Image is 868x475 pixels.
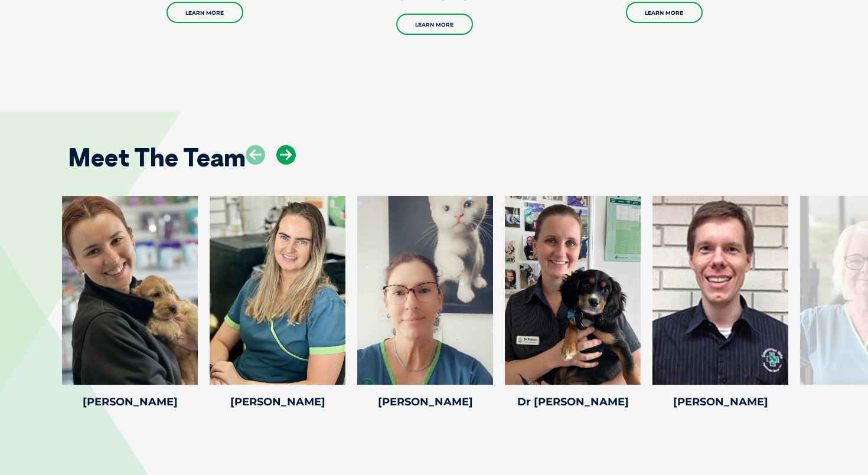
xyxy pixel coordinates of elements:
[652,397,788,407] h4: [PERSON_NAME]
[626,2,703,23] a: Learn More
[167,2,243,23] a: Learn More
[357,397,493,407] h4: [PERSON_NAME]
[505,397,641,407] h4: Dr [PERSON_NAME]
[210,397,345,407] h4: [PERSON_NAME]
[62,397,198,407] h4: [PERSON_NAME]
[396,14,473,35] a: Learn More
[68,145,246,170] h2: Meet The Team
